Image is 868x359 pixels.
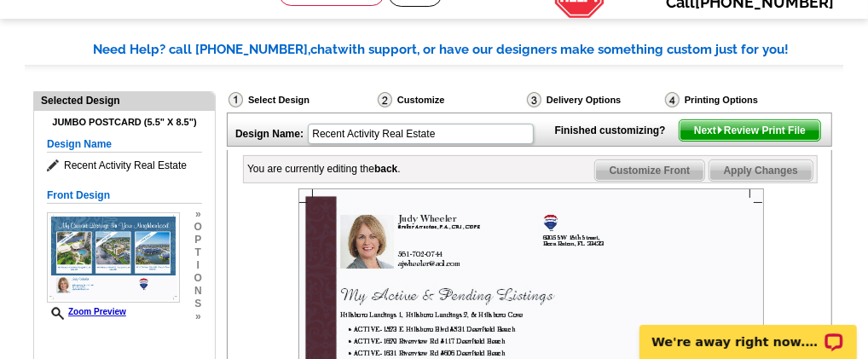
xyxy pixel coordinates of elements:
div: Select Design [227,91,376,113]
div: Delivery Options [525,91,663,108]
img: Select Design [229,92,243,107]
div: Customize [376,91,525,113]
span: » [194,310,202,323]
span: Next Review Print File [680,120,820,141]
img: Customize [378,92,392,107]
iframe: LiveChat chat widget [628,305,868,359]
strong: Design Name: [235,128,304,140]
span: o [194,272,202,285]
span: n [194,285,202,298]
span: i [194,259,202,272]
span: » [194,208,202,221]
span: t [194,246,202,259]
div: You are currently editing the . [247,161,401,177]
div: Printing Options [663,91,815,108]
span: p [194,234,202,246]
h4: Jumbo Postcard (5.5" x 8.5") [47,117,202,128]
img: Printing Options & Summary [665,92,680,107]
img: Z18886231_00001_1.jpg [47,212,180,303]
b: back [374,163,397,175]
span: o [194,221,202,234]
a: Zoom Preview [47,307,126,316]
span: Recent Activity Real Estate [47,157,202,174]
div: Selected Design [34,92,215,108]
span: chat [310,42,338,57]
img: Delivery Options [527,92,541,107]
span: Apply Changes [709,160,813,181]
h5: Design Name [47,136,202,153]
div: Need Help? call [PHONE_NUMBER], with support, or have our designers make something custom just fo... [93,40,843,60]
img: button-next-arrow-white.png [716,126,724,134]
strong: Finished customizing? [555,124,676,136]
span: Customize Front [595,160,705,181]
span: s [194,298,202,310]
h5: Front Design [47,188,202,204]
